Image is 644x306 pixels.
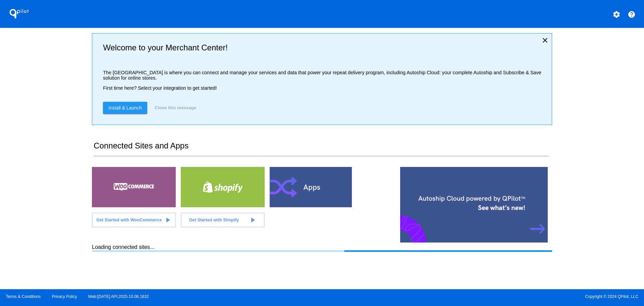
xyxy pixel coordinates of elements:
button: Close this message [153,102,198,114]
span: Get Started with WooCommerce [96,217,162,222]
p: The [GEOGRAPHIC_DATA] is where you can connect and manage your services and data that power your ... [103,70,546,81]
a: Terms & Conditions [6,294,41,299]
a: Privacy Policy [52,294,77,299]
mat-icon: play_arrow [164,216,172,224]
p: First time here? Select your integration to get started! [103,85,546,91]
a: Get Started with Shopify [181,213,265,227]
h2: Connected Sites and Apps [94,141,548,156]
a: Install & Launch [103,102,147,114]
span: Install & Launch [108,105,142,111]
a: Web:[DATE] API:2025.10.08.1632 [88,294,149,299]
span: Get Started with Shopify [189,217,239,222]
h2: Welcome to your Merchant Center! [103,43,546,52]
mat-icon: help [628,10,636,18]
div: Loading connected sites... [92,244,552,252]
span: Copyright © 2024 QPilot, LLC [328,294,638,299]
h1: QPilot [6,7,33,20]
mat-icon: close [541,36,549,44]
mat-icon: play_arrow [249,216,257,224]
mat-icon: settings [612,10,621,18]
a: Get Started with WooCommerce [92,213,176,227]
